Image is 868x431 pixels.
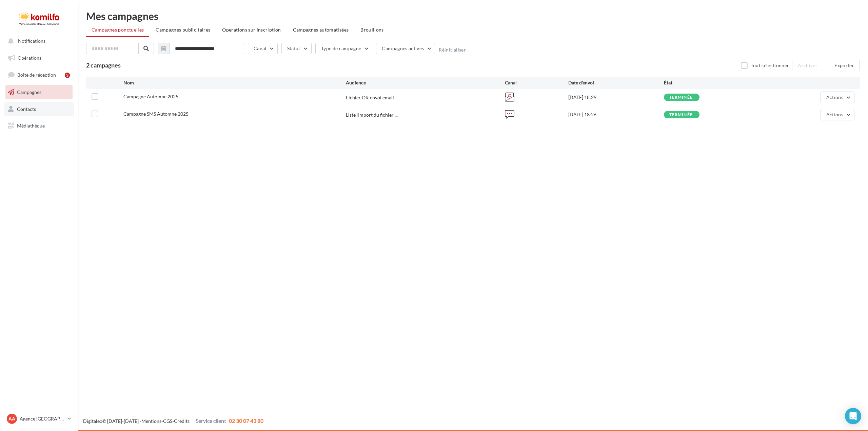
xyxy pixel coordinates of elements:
span: Actions [826,112,843,117]
a: Campagnes [4,85,74,99]
span: © [DATE]-[DATE] - - - [83,418,263,424]
div: Fichier OK envoi email [346,94,394,101]
button: Type de campagne [315,43,373,54]
span: Opérations [18,55,41,61]
span: 2 campagnes [86,61,121,69]
a: Opérations [4,51,74,65]
button: Exporter [829,60,860,71]
button: Campagnes actives [376,43,435,54]
span: Campagnes [17,89,41,95]
span: Notifications [18,38,45,44]
div: Date d'envoi [568,79,664,86]
span: Campagnes publicitaires [156,27,210,33]
span: Service client [196,417,226,424]
span: Campagne SMS Automne 2025 [123,111,189,117]
button: Tout sélectionner [738,60,792,71]
a: Crédits [174,418,190,424]
span: AA [8,415,15,422]
span: Médiathèque [17,123,45,129]
span: Liste [Import du fichier ... [346,112,398,118]
button: Notifications [4,34,71,48]
div: Open Intercom Messenger [845,408,861,424]
a: CGS [163,418,172,424]
div: terminée [669,113,693,117]
span: Boîte de réception [17,72,56,78]
button: Archiver [792,60,823,71]
span: Brouillons [360,27,384,33]
div: terminée [669,95,693,100]
button: Réinitialiser [439,47,466,53]
p: Agence [GEOGRAPHIC_DATA] [20,415,65,422]
a: Digitaleo [83,418,102,424]
a: Mentions [141,418,161,424]
button: Canal [248,43,278,54]
button: Actions [821,109,854,120]
span: 02 30 07 43 80 [229,417,263,424]
div: Audience [346,79,505,86]
a: Médiathèque [4,119,74,133]
button: Statut [281,43,312,54]
div: État [664,79,759,86]
span: Campagnes automatisées [293,27,349,33]
span: Campagnes actives [382,45,424,51]
a: Boîte de réception3 [4,67,74,82]
div: Mes campagnes [86,11,860,21]
div: Canal [505,79,569,86]
a: AA Agence [GEOGRAPHIC_DATA] [5,412,73,425]
div: 3 [65,73,70,78]
div: Nom [123,79,346,86]
a: Contacts [4,102,74,116]
button: Actions [821,92,854,103]
span: Contacts [17,106,36,112]
div: [DATE] 18:29 [568,94,664,101]
span: Actions [826,94,843,100]
span: Campagne Automne 2025 [123,94,178,99]
div: [DATE] 18:26 [568,111,664,118]
span: Operations sur inscription [222,27,281,33]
